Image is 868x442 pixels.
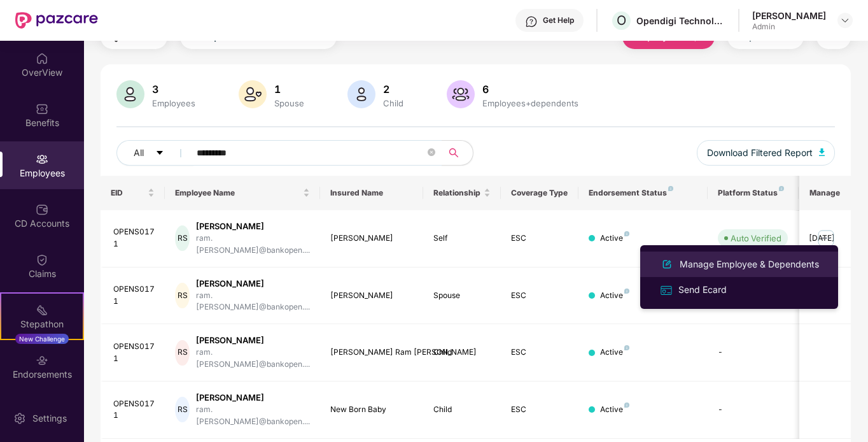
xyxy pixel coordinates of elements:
div: Child [381,98,406,108]
div: OPENS0171 [113,398,155,422]
th: Insured Name [320,176,424,210]
div: Employees+dependents [480,98,581,108]
td: - [708,381,798,439]
img: svg+xml;base64,PHN2ZyB4bWxucz0iaHR0cDovL3d3dy53My5vcmcvMjAwMC9zdmciIHdpZHRoPSI4IiBoZWlnaHQ9IjgiIH... [779,186,784,191]
th: Relationship [423,176,501,210]
div: [PERSON_NAME] [196,392,310,404]
img: svg+xml;base64,PHN2ZyB4bWxucz0iaHR0cDovL3d3dy53My5vcmcvMjAwMC9zdmciIHdpZHRoPSI4IiBoZWlnaHQ9IjgiIH... [624,345,629,350]
span: close-circle [428,148,435,156]
div: Platform Status [718,188,788,198]
img: svg+xml;base64,PHN2ZyBpZD0iQ2xhaW0iIHhtbG5zPSJodHRwOi8vd3d3LnczLm9yZy8yMDAwL3N2ZyIgd2lkdGg9IjIwIi... [36,253,48,266]
button: search [442,140,473,166]
img: svg+xml;base64,PHN2ZyB4bWxucz0iaHR0cDovL3d3dy53My5vcmcvMjAwMC9zdmciIHdpZHRoPSI4IiBoZWlnaHQ9IjgiIH... [668,186,673,191]
div: Child [433,346,491,359]
div: Active [600,290,629,302]
div: New Challenge [15,334,69,344]
div: ram.[PERSON_NAME]@bankopen.... [196,346,310,371]
div: 2 [381,83,406,96]
div: RS [175,397,190,422]
th: Coverage Type [501,176,578,210]
div: Endorsement Status [589,188,697,198]
img: svg+xml;base64,PHN2ZyB4bWxucz0iaHR0cDovL3d3dy53My5vcmcvMjAwMC9zdmciIHhtbG5zOnhsaW5rPSJodHRwOi8vd3... [447,80,475,108]
img: svg+xml;base64,PHN2ZyB4bWxucz0iaHR0cDovL3d3dy53My5vcmcvMjAwMC9zdmciIHhtbG5zOnhsaW5rPSJodHRwOi8vd3... [239,80,267,108]
div: ESC [511,232,568,245]
span: search [442,148,466,158]
button: Download Filtered Report [697,140,836,166]
img: svg+xml;base64,PHN2ZyBpZD0iQ0RfQWNjb3VudHMiIGRhdGEtbmFtZT0iQ0QgQWNjb3VudHMiIHhtbG5zPSJodHRwOi8vd3... [36,203,48,216]
div: [PERSON_NAME] [330,290,414,302]
img: svg+xml;base64,PHN2ZyB4bWxucz0iaHR0cDovL3d3dy53My5vcmcvMjAwMC9zdmciIHhtbG5zOnhsaW5rPSJodHRwOi8vd3... [659,257,675,272]
div: ESC [511,404,568,416]
span: EID [111,188,146,198]
td: - [708,324,798,381]
img: svg+xml;base64,PHN2ZyB4bWxucz0iaHR0cDovL3d3dy53My5vcmcvMjAwMC9zdmciIHdpZHRoPSI4IiBoZWlnaHQ9IjgiIH... [624,231,629,236]
span: close-circle [428,147,435,159]
div: Active [600,346,629,359]
div: 6 [480,83,581,96]
div: RS [175,340,190,366]
div: RS [175,225,190,251]
img: svg+xml;base64,PHN2ZyBpZD0iU2V0dGluZy0yMHgyMCIgeG1sbnM9Imh0dHA6Ly93d3cudzMub3JnLzIwMDAvc3ZnIiB3aW... [13,412,26,425]
span: caret-down [155,148,164,159]
img: manageButton [816,228,836,248]
div: Get Help [543,15,574,25]
div: Active [600,404,629,416]
div: ram.[PERSON_NAME]@bankopen.... [196,404,310,428]
img: svg+xml;base64,PHN2ZyB4bWxucz0iaHR0cDovL3d3dy53My5vcmcvMjAwMC9zdmciIHdpZHRoPSIxNiIgaGVpZ2h0PSIxNi... [659,283,673,297]
span: Relationship [433,188,481,198]
div: OPENS0171 [113,283,155,308]
div: [PERSON_NAME] [196,220,310,232]
div: New Born Baby [330,404,414,416]
div: Manage Employee & Dependents [677,257,822,271]
div: Employees [150,98,198,108]
img: svg+xml;base64,PHN2ZyBpZD0iQmVuZWZpdHMiIHhtbG5zPSJodHRwOi8vd3d3LnczLm9yZy8yMDAwL3N2ZyIgd2lkdGg9Ij... [36,103,48,115]
div: Settings [29,412,71,425]
div: ram.[PERSON_NAME]@bankopen.... [196,232,310,257]
div: Auto Verified [731,232,781,245]
div: [PERSON_NAME] [330,232,414,245]
th: Employee Name [165,176,320,210]
div: [PERSON_NAME] [196,334,310,346]
img: svg+xml;base64,PHN2ZyBpZD0iSG9tZSIgeG1sbnM9Imh0dHA6Ly93d3cudzMub3JnLzIwMDAvc3ZnIiB3aWR0aD0iMjAiIG... [36,52,48,65]
div: [PERSON_NAME] [752,10,826,22]
div: Admin [752,22,826,32]
div: Send Ecard [676,283,729,297]
div: 3 [150,83,198,96]
img: svg+xml;base64,PHN2ZyB4bWxucz0iaHR0cDovL3d3dy53My5vcmcvMjAwMC9zdmciIHhtbG5zOnhsaW5rPSJodHRwOi8vd3... [116,80,144,108]
img: svg+xml;base64,PHN2ZyB4bWxucz0iaHR0cDovL3d3dy53My5vcmcvMjAwMC9zdmciIHdpZHRoPSI4IiBoZWlnaHQ9IjgiIH... [624,289,629,294]
div: OPENS0171 [113,341,155,365]
span: O [617,13,626,28]
img: svg+xml;base64,PHN2ZyB4bWxucz0iaHR0cDovL3d3dy53My5vcmcvMjAwMC9zdmciIHdpZHRoPSI4IiBoZWlnaHQ9IjgiIH... [624,403,629,408]
img: svg+xml;base64,PHN2ZyBpZD0iRW5kb3JzZW1lbnRzIiB4bWxucz0iaHR0cDovL3d3dy53My5vcmcvMjAwMC9zdmciIHdpZH... [36,354,48,367]
div: [PERSON_NAME] [196,278,310,290]
div: RS [175,283,190,308]
div: Active [600,232,629,245]
img: New Pazcare Logo [15,12,98,29]
div: ram.[PERSON_NAME]@bankopen.... [196,290,310,314]
th: EID [101,176,165,210]
div: Stepathon [1,318,83,331]
img: svg+xml;base64,PHN2ZyBpZD0iRHJvcGRvd24tMzJ4MzIiIHhtbG5zPSJodHRwOi8vd3d3LnczLm9yZy8yMDAwL3N2ZyIgd2... [840,15,850,25]
div: Self [433,232,491,245]
img: svg+xml;base64,PHN2ZyBpZD0iSGVscC0zMngzMiIgeG1sbnM9Imh0dHA6Ly93d3cudzMub3JnLzIwMDAvc3ZnIiB3aWR0aD... [525,15,538,28]
span: All [134,146,144,160]
span: Download Filtered Report [707,146,813,160]
div: Spouse [433,290,491,302]
img: svg+xml;base64,PHN2ZyBpZD0iRW1wbG95ZWVzIiB4bWxucz0iaHR0cDovL3d3dy53My5vcmcvMjAwMC9zdmciIHdpZHRoPS... [36,153,48,166]
div: [PERSON_NAME] Ram [PERSON_NAME] [330,346,414,359]
div: OPENS0171 [113,226,155,250]
th: Manage [799,176,851,210]
img: svg+xml;base64,PHN2ZyB4bWxucz0iaHR0cDovL3d3dy53My5vcmcvMjAwMC9zdmciIHhtbG5zOnhsaW5rPSJodHRwOi8vd3... [819,148,825,156]
div: 1 [272,83,307,96]
span: Employee Name [175,188,300,198]
div: ESC [511,346,568,359]
img: svg+xml;base64,PHN2ZyB4bWxucz0iaHR0cDovL3d3dy53My5vcmcvMjAwMC9zdmciIHhtbG5zOnhsaW5rPSJodHRwOi8vd3... [347,80,375,108]
button: Allcaret-down [116,140,194,166]
div: ESC [511,290,568,302]
img: svg+xml;base64,PHN2ZyB4bWxucz0iaHR0cDovL3d3dy53My5vcmcvMjAwMC9zdmciIHdpZHRoPSIyMSIgaGVpZ2h0PSIyMC... [36,304,48,317]
div: Opendigi Technologies Private Limited [636,15,725,27]
div: Spouse [272,98,307,108]
div: Child [433,404,491,416]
